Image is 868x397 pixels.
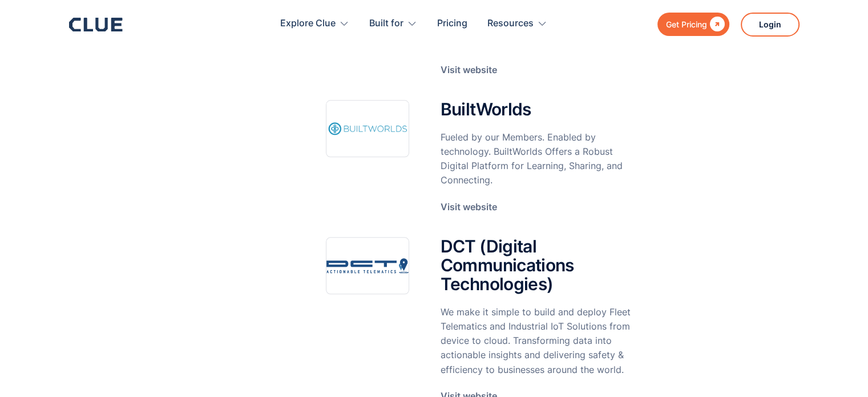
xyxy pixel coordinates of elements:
div: Explore Clue [280,6,336,42]
p: We make it simple to build and deploy Fleet Telematics and Industrial IoT Solutions from device t... [441,305,639,377]
a: Visit website [441,200,497,214]
div: Built for [369,6,417,42]
div: Resources [487,6,534,42]
iframe: Chat Widget [663,238,868,397]
h2: BuiltWorlds [441,100,639,119]
div: Explore Clue [280,6,349,42]
div:  [707,17,725,31]
a: Get Pricing [657,13,729,36]
div: Built for [369,6,403,42]
p: Fueled by our Members. Enabled by technology. BuiltWorlds Offers a Robust Digital Platform for Le... [441,130,639,188]
img: Builtworlds loves our Construction Equipment Tracking Software [326,100,409,157]
a: Pricing [437,6,467,42]
h2: DCT (Digital Communications Technologies) [441,237,639,294]
div: Resources [487,6,547,42]
a: Login [741,13,800,37]
a: Visit website [441,63,497,77]
div: Get Pricing [666,17,707,31]
img: DCT [326,237,409,294]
